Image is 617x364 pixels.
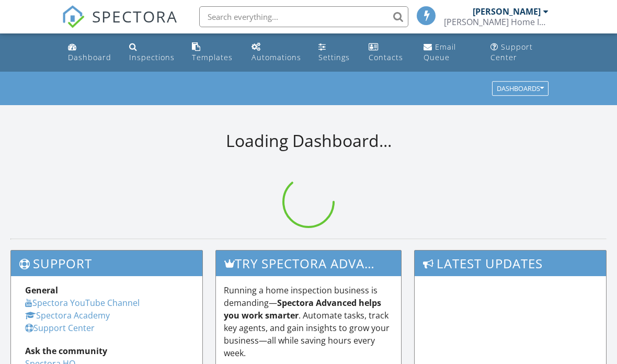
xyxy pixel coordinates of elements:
[25,285,58,296] strong: General
[25,345,188,357] div: Ask the community
[473,6,541,17] div: [PERSON_NAME]
[129,52,175,62] div: Inspections
[125,38,179,67] a: Inspections
[486,38,553,67] a: Support Center
[188,38,238,67] a: Templates
[68,52,111,62] div: Dashboard
[490,42,533,62] div: Support Center
[62,5,85,28] img: The Best Home Inspection Software - Spectora
[369,52,403,62] div: Contacts
[415,251,606,276] h3: Latest Updates
[314,38,356,67] a: Settings
[252,52,301,62] div: Automations
[364,38,411,67] a: Contacts
[216,251,401,276] h3: Try spectora advanced [DATE]
[318,52,350,62] div: Settings
[192,52,233,62] div: Templates
[62,14,178,36] a: SPECTORA
[25,310,110,321] a: Spectora Academy
[224,297,381,321] strong: Spectora Advanced helps you work smarter
[444,17,549,27] div: Bragg Home Inspectors, LLC.,
[11,251,202,276] h3: Support
[92,5,178,27] span: SPECTORA
[224,284,393,359] p: Running a home inspection business is demanding— . Automate tasks, track key agents, and gain ins...
[492,82,549,96] button: Dashboards
[497,85,544,93] div: Dashboards
[25,322,95,334] a: Support Center
[419,38,477,67] a: Email Queue
[25,297,140,309] a: Spectora YouTube Channel
[64,38,117,67] a: Dashboard
[424,42,456,62] div: Email Queue
[199,6,408,27] input: Search everything...
[247,38,306,67] a: Automations (Basic)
